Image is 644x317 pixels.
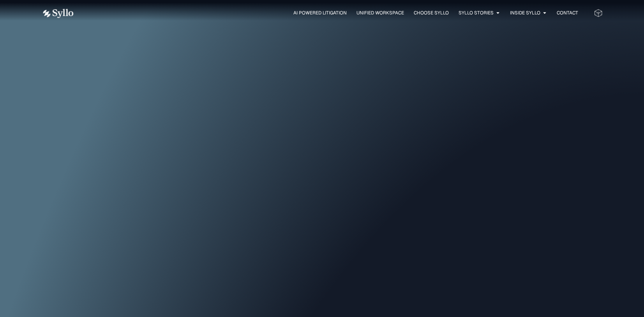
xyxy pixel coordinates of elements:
a: AI Powered Litigation [293,9,347,16]
img: white logo [42,9,74,18]
a: Unified Workspace [356,9,404,16]
a: Inside Syllo [510,9,540,16]
a: Choose Syllo [414,9,449,16]
nav: Menu [89,9,578,17]
div: Menu Toggle [89,9,578,17]
a: Contact [557,9,578,16]
a: Syllo Stories [459,9,494,16]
